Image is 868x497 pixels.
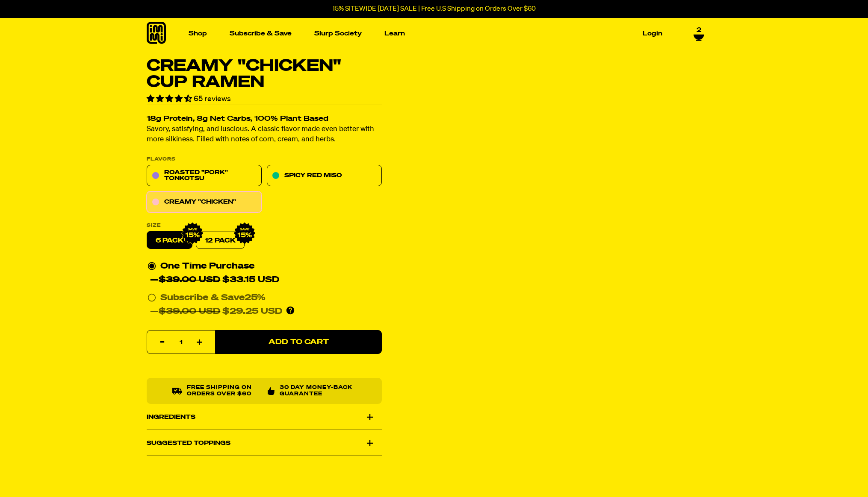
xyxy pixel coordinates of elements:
[226,27,295,40] a: Subscribe & Save
[697,26,701,34] span: 2
[639,27,666,40] a: Login
[150,305,282,319] div: — $29.25 USD
[194,95,231,103] span: 65 reviews
[215,330,382,354] button: Add to Cart
[159,276,220,284] del: $39.00 USD
[147,432,382,456] div: Suggested Toppings
[147,405,382,429] div: Ingredients
[694,26,704,41] a: 2
[311,27,365,40] a: Slurp Society
[269,339,329,346] span: Add to Cart
[233,222,256,245] img: IMG_9632.png
[185,18,666,49] nav: Main navigation
[160,291,266,305] div: Subscribe & Save
[148,260,381,287] div: One Time Purchase
[267,165,382,187] a: Spicy Red Miso
[196,231,245,249] a: 12 Pack
[147,116,382,123] h2: 18g Protein, 8g Net Carbs, 100% Plant Based
[150,273,279,287] div: — $33.15 USD
[181,222,204,245] img: IMG_9632.png
[147,95,194,103] span: 4.71 stars
[280,385,356,398] p: 30 Day Money-Back Guarantee
[185,27,210,40] a: Shop
[147,231,192,249] label: 6 pack
[147,125,382,145] p: Savory, satisfying, and luscious. A classic flavor made even better with more silkiness. Filled w...
[187,385,261,398] p: Free shipping on orders over $60
[381,27,408,40] a: Learn
[245,294,266,302] span: 25%
[147,192,262,213] a: Creamy "Chicken"
[159,307,220,316] del: $39.00 USD
[147,165,262,187] a: Roasted "Pork" Tonkotsu
[147,157,382,162] p: Flavors
[152,331,210,355] input: quantity
[332,5,536,13] p: 15% SITEWIDE [DATE] SALE | Free U.S Shipping on Orders Over $60
[147,58,382,91] h1: Creamy "Chicken" Cup Ramen
[147,223,382,228] label: Size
